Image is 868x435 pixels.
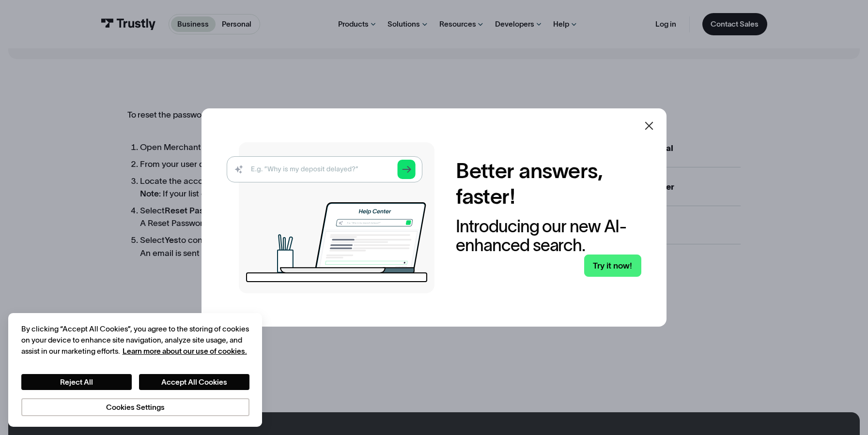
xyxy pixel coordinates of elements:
[8,313,262,426] div: Cookie banner
[456,217,641,255] div: Introducing our new AI-enhanced search.
[123,347,247,355] a: More information about your privacy, opens in a new tab
[21,398,250,416] button: Cookies Settings
[139,374,249,390] button: Accept All Cookies
[21,324,250,416] div: Privacy
[21,374,132,390] button: Reject All
[21,324,250,357] div: By clicking “Accept All Cookies”, you agree to the storing of cookies on your device to enhance s...
[456,158,641,209] h2: Better answers, faster!
[584,255,641,277] a: Try it now!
